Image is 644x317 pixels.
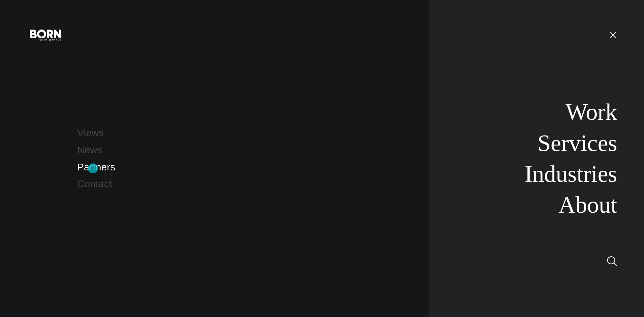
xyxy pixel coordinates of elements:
a: Work [566,99,617,125]
img: Search [607,256,617,266]
a: Views [77,127,104,138]
button: Open [605,28,621,42]
a: Industries [525,161,617,187]
a: About [558,192,617,218]
a: News [77,144,102,155]
a: Services [538,130,617,156]
a: Contact [77,178,112,189]
a: Partners [77,161,115,172]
